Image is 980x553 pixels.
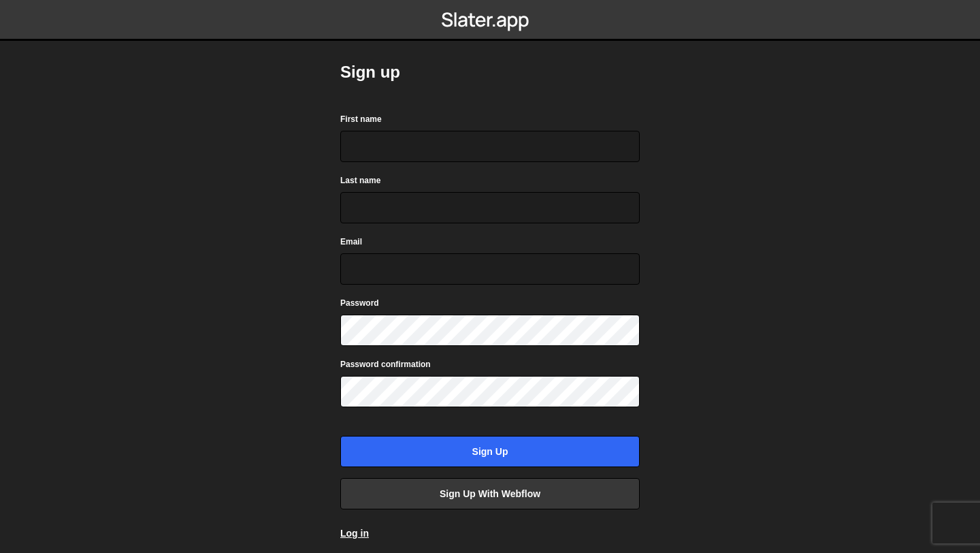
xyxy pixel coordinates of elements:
a: Sign up with Webflow [340,478,640,509]
label: Last name [340,174,380,187]
a: Log in [340,528,369,539]
h2: Sign up [340,61,640,83]
input: Sign up [340,436,640,467]
label: Email [340,235,362,249]
label: Password confirmation [340,358,431,371]
label: Password [340,296,379,310]
label: First name [340,112,382,126]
